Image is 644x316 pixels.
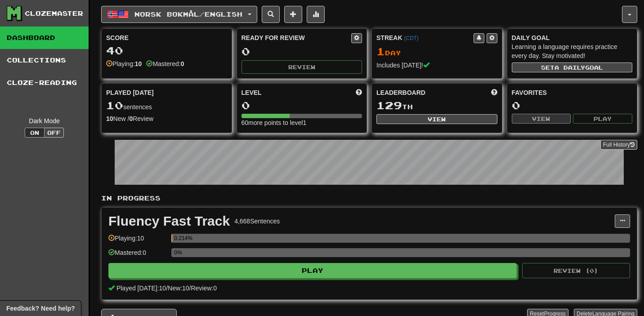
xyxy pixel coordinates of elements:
[356,88,362,97] span: Score more points to level up
[522,263,630,278] button: Review (0)
[116,285,166,292] span: Played [DATE]: 10
[376,99,402,111] span: 129
[600,140,637,150] a: Full History
[106,33,227,42] div: Score
[6,304,75,313] span: Open feedback widget
[404,35,418,41] a: (CDT)
[512,42,633,60] div: Learning a language requires practice every day. Stay motivated!
[512,114,571,124] button: View
[512,33,633,42] div: Daily Goal
[241,60,362,74] button: Review
[44,128,64,138] button: Off
[25,128,45,138] button: On
[108,214,230,228] div: Fluency Fast Track
[307,6,325,23] button: More stats
[106,59,142,68] div: Playing:
[106,115,113,122] strong: 10
[25,9,83,18] div: Clozemaster
[262,6,280,23] button: Search sentences
[134,10,242,18] span: Norsk bokmål / English
[241,100,362,111] div: 0
[181,60,184,67] strong: 0
[241,33,352,42] div: Ready for Review
[106,45,227,56] div: 40
[166,285,168,292] span: /
[7,116,82,125] div: Dark Mode
[101,6,257,23] button: Norsk bokmål/English
[106,88,154,97] span: Played [DATE]
[234,217,280,226] div: 4,668 Sentences
[106,100,227,111] div: sentences
[284,6,302,23] button: Add sentence to collection
[376,88,425,97] span: Leaderboard
[129,115,133,122] strong: 0
[168,285,189,292] span: New: 10
[189,285,191,292] span: /
[512,100,633,111] div: 0
[376,114,497,124] button: View
[512,88,633,97] div: Favorites
[241,118,362,127] div: 60 more points to level 1
[135,60,142,67] strong: 10
[376,33,474,42] div: Streak
[146,59,184,68] div: Mastered:
[101,194,637,203] p: In Progress
[512,62,633,72] button: Seta dailygoal
[106,99,123,111] span: 10
[491,88,497,97] span: This week in points, UTC
[376,61,497,70] div: Includes [DATE]!
[191,285,217,292] span: Review: 0
[241,88,262,97] span: Level
[573,114,632,124] button: Play
[376,100,497,111] div: th
[376,45,385,58] span: 1
[106,114,227,123] div: New / Review
[555,64,585,71] span: a daily
[108,248,167,263] div: Mastered: 0
[241,46,362,57] div: 0
[108,263,517,278] button: Play
[376,46,497,58] div: Day
[108,234,167,249] div: Playing: 10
